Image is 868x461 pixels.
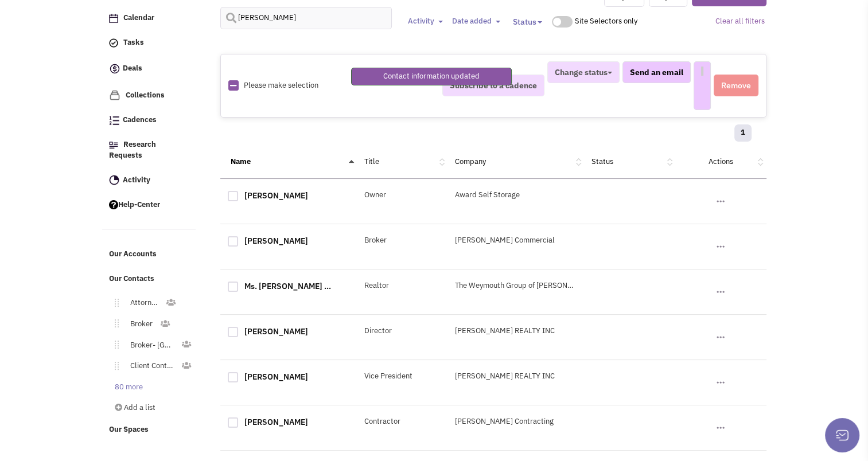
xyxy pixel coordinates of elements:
[109,274,154,283] span: Our Contacts
[109,38,118,48] img: icon-tasks.png
[103,110,196,131] a: Cadences
[103,170,196,192] a: Activity
[512,17,536,27] span: Status
[109,200,118,209] img: help.png
[244,236,308,246] a: [PERSON_NAME]
[591,157,613,166] a: Status
[447,371,584,382] div: [PERSON_NAME] REALTY INC
[103,57,196,81] a: Deals
[103,84,196,107] a: Collections
[404,15,446,28] button: Activity
[103,244,196,265] a: Our Accounts
[109,142,118,149] img: Research.png
[357,416,448,427] div: Contractor
[447,326,584,337] div: [PERSON_NAME] REALTY INC
[447,416,584,427] div: [PERSON_NAME] Contracting
[357,371,448,382] div: Vice President
[357,326,448,337] div: Director
[103,400,194,416] a: Add a list
[103,32,196,54] a: Tasks
[103,194,196,216] a: Help-Center
[123,38,144,48] span: Tasks
[448,15,504,28] button: Date added
[357,190,448,201] div: Owner
[574,16,641,27] div: Site Selectors only
[119,337,181,354] a: Broker- [GEOGRAPHIC_DATA]
[123,13,154,23] span: Calendar
[109,116,119,125] img: Cadences_logo.png
[103,419,196,441] a: Our Spaces
[455,157,486,166] a: Company
[109,62,120,76] img: icon-deals.svg
[109,319,119,327] img: Move.png
[715,16,764,26] a: Clear all filters
[109,175,119,185] img: Activity.png
[109,299,119,307] img: Move.png
[714,75,758,96] button: Remove
[109,14,118,23] img: Calendar.png
[364,157,379,166] a: Title
[109,341,119,349] img: Move.png
[442,75,544,96] button: Subscribe to a cadence
[228,80,239,91] img: Rectangle.png
[126,90,165,100] span: Collections
[109,362,119,370] img: Move.png
[622,61,691,83] button: Send an email
[734,124,752,142] a: 1
[109,139,156,160] span: Research Requests
[119,316,159,333] a: Broker
[109,424,149,434] span: Our Spaces
[447,280,584,291] div: The Weymouth Group of [PERSON_NAME]
[244,372,308,382] a: [PERSON_NAME]
[407,16,434,26] span: Activity
[357,280,448,291] div: Realtor
[123,175,150,185] span: Activity
[119,358,181,374] a: Client Contact
[103,7,196,29] a: Calendar
[103,134,196,167] a: Research Requests
[119,295,165,311] a: Attorney
[709,157,733,166] a: Actions
[231,157,251,166] a: Name
[123,115,157,125] span: Cadences
[447,235,584,246] div: [PERSON_NAME] Commercial
[244,281,331,291] a: Ms. [PERSON_NAME] ...
[109,249,157,259] span: Our Accounts
[244,190,308,201] a: [PERSON_NAME]
[505,11,549,32] button: Status
[244,326,308,337] a: [PERSON_NAME]
[244,417,308,427] a: [PERSON_NAME]
[383,71,480,82] p: Contact information updated
[220,7,392,29] input: Search contacts
[109,89,120,101] img: icon-collection-lavender.png
[103,379,150,396] a: 80 more
[447,190,584,201] div: Award Self Storage
[103,268,196,290] a: Our Contacts
[451,16,491,26] span: Date added
[244,80,318,90] span: Please make selection
[357,235,448,246] div: Broker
